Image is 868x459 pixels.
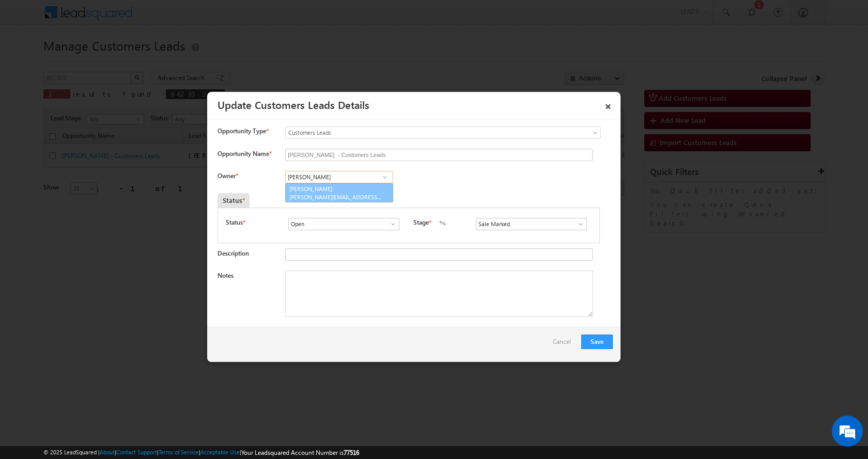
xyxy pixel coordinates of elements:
[599,96,617,114] a: ×
[159,449,199,455] a: Terms of Service
[285,183,393,203] a: [PERSON_NAME]
[581,335,613,349] button: Save
[285,126,601,139] a: Customers Leads
[553,335,576,354] a: Cancel
[384,219,397,229] a: Show All Items
[200,449,240,455] a: Acceptable Use
[226,218,243,227] label: Status
[286,128,559,137] span: Customers Leads
[218,272,234,279] label: Notes
[218,193,250,208] div: Status
[218,97,369,112] a: Update Customers Leads Details
[289,193,382,201] span: [PERSON_NAME][EMAIL_ADDRESS][DOMAIN_NAME]
[218,249,249,257] label: Description
[241,449,359,456] span: Your Leadsquared Account Number is
[218,126,266,136] span: Opportunity Type
[43,448,359,457] span: © 2025 LeadSquared | | | | |
[571,219,584,229] a: Show All Items
[288,218,399,230] input: Type to Search
[116,449,157,455] a: Contact Support
[100,449,115,455] a: About
[285,171,393,183] input: Type to Search
[218,172,238,180] label: Owner
[413,218,429,227] label: Stage
[218,150,271,157] label: Opportunity Name
[378,172,391,182] a: Show All Items
[344,449,359,456] span: 77516
[476,218,587,230] input: Type to Search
